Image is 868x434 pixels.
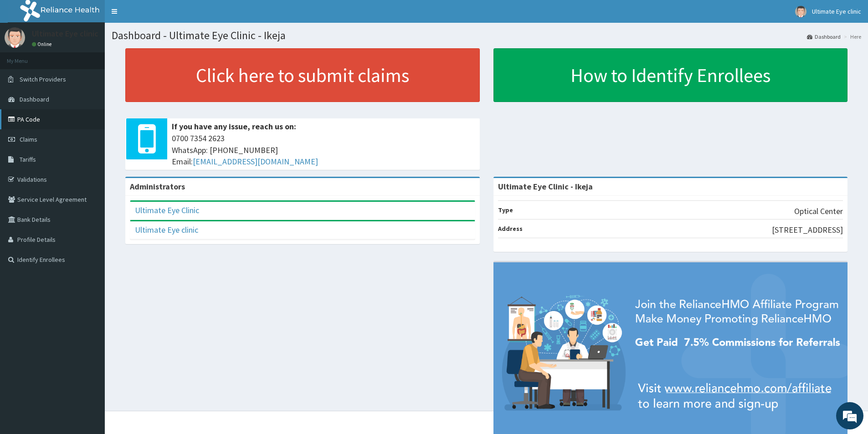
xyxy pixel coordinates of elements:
[498,181,593,192] strong: Ultimate Eye Clinic - Ikeja
[20,95,49,103] span: Dashboard
[135,205,199,215] a: Ultimate Eye Clinic
[842,33,861,41] li: Here
[135,225,198,235] a: Ultimate Eye clinic
[130,181,185,192] b: Administrators
[795,6,806,17] img: User Image
[193,156,318,167] a: [EMAIL_ADDRESS][DOMAIN_NAME]
[498,225,523,233] b: Address
[112,30,861,41] h1: Dashboard - Ultimate Eye Clinic - Ikeja
[772,224,843,236] p: [STREET_ADDRESS]
[32,41,54,47] a: Online
[812,7,861,15] span: Ultimate Eye clinic
[32,30,98,38] p: Ultimate Eye clinic
[493,48,848,102] a: How to Identify Enrollees
[807,33,841,41] a: Dashboard
[125,48,480,102] a: Click here to submit claims
[172,121,296,132] b: If you have any issue, reach us on:
[20,135,37,143] span: Claims
[20,75,66,83] span: Switch Providers
[794,205,843,217] p: Optical Center
[172,133,475,168] span: 0700 7354 2623 WhatsApp: [PHONE_NUMBER] Email:
[5,27,25,48] img: User Image
[20,155,36,163] span: Tariffs
[498,206,513,214] b: Type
